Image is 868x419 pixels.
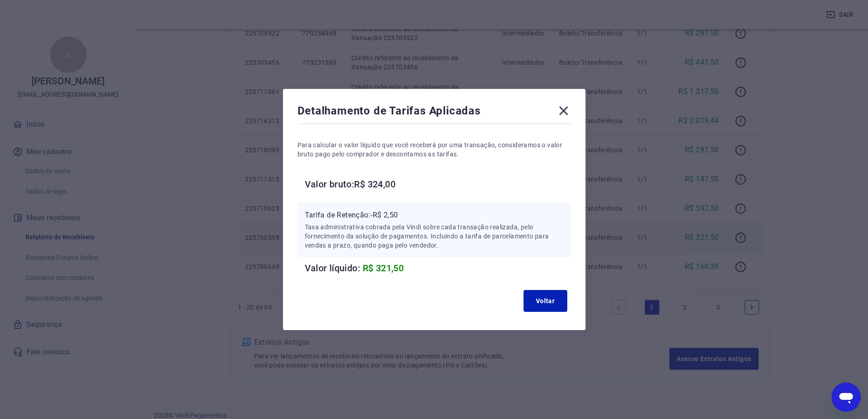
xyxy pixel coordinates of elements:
[305,261,571,275] h6: Valor líquido:
[524,290,567,312] button: Voltar
[305,210,564,221] p: Tarifa de Retenção: -R$ 2,50
[832,383,861,412] iframe: Botão para abrir a janela de mensagens
[298,103,571,122] div: Detalhamento de Tarifas Aplicadas
[305,222,564,250] p: Taxa administrativa cobrada pela Vindi sobre cada transação realizada, pelo fornecimento da soluç...
[363,263,404,274] span: R$ 321,50
[298,140,571,159] p: Para calcular o valor líquido que você receberá por uma transação, consideramos o valor bruto pag...
[305,177,571,191] h6: Valor bruto: R$ 324,00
